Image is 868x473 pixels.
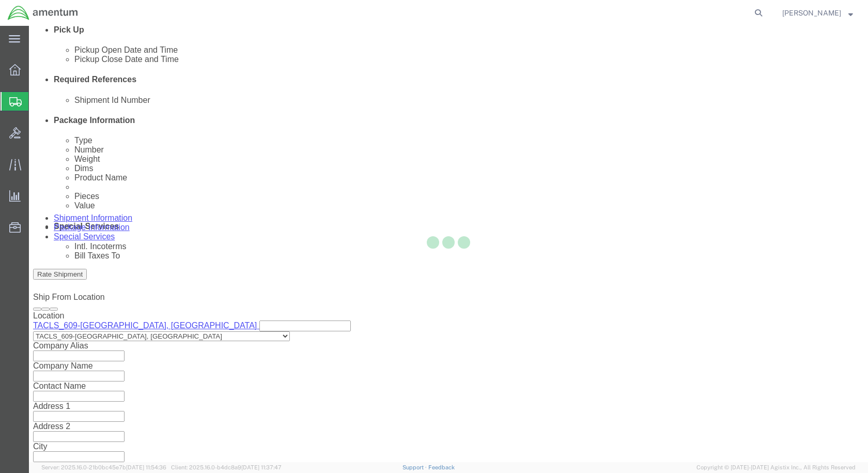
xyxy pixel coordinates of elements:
[126,464,166,470] span: [DATE] 11:54:36
[782,7,854,19] button: [PERSON_NAME]
[241,464,282,470] span: [DATE] 11:37:47
[7,5,79,21] img: logo
[41,464,166,470] span: Server: 2025.16.0-21b0bc45e7b
[402,464,428,470] a: Support
[171,464,282,470] span: Client: 2025.16.0-b4dc8a9
[428,464,455,470] a: Feedback
[696,463,856,472] span: Copyright © [DATE]-[DATE] Agistix Inc., All Rights Reserved
[782,7,841,19] span: Lucas Palmer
